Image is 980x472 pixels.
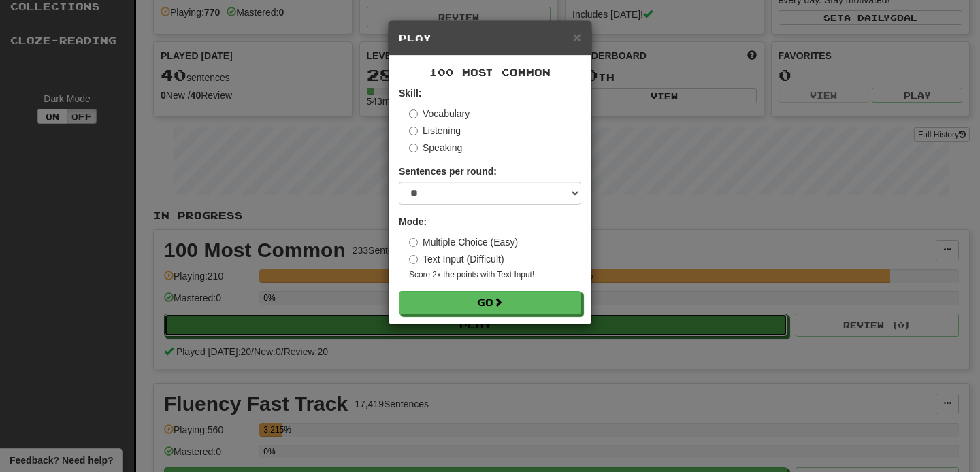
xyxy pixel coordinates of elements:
[409,109,418,118] input: Vocabulary
[409,269,581,281] small: Score 2x the points with Text Input !
[429,67,551,78] span: 100 Most Common
[409,127,418,135] input: Listening
[573,30,581,44] button: Close
[409,252,504,266] label: Text Input (Difficult)
[409,144,418,152] input: Speaking
[573,29,581,45] span: ×
[409,235,518,249] label: Multiple Choice (Easy)
[409,238,418,247] input: Multiple Choice (Easy)
[399,216,427,227] strong: Mode:
[399,165,497,178] label: Sentences per round:
[409,107,470,120] label: Vocabulary
[399,88,421,99] strong: Skill:
[409,124,461,137] label: Listening
[399,291,581,314] button: Go
[409,255,418,264] input: Text Input (Difficult)
[399,31,581,45] h5: Play
[409,141,462,154] label: Speaking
